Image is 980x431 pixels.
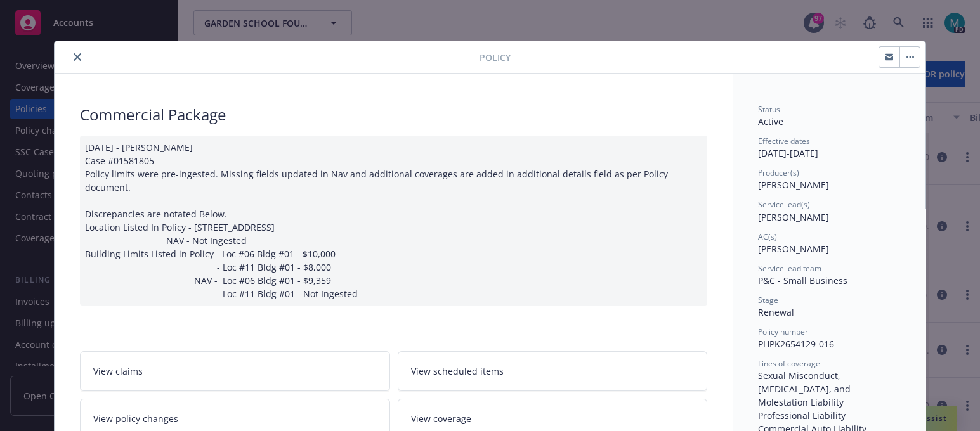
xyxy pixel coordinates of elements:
span: Active [758,115,783,127]
span: Service lead(s) [758,199,810,210]
span: Producer(s) [758,167,799,178]
span: PHPK2654129-016 [758,338,834,350]
a: View claims [80,351,390,391]
button: close [70,49,85,65]
div: [DATE] - [PERSON_NAME] Case #01581805 Policy limits were pre-ingested. Missing fields updated in ... [80,136,707,306]
span: Lines of coverage [758,358,820,369]
div: Sexual Misconduct, [MEDICAL_DATA], and Molestation Liability [758,369,900,409]
span: [PERSON_NAME] [758,179,829,191]
span: Effective dates [758,136,810,146]
span: Renewal [758,306,794,318]
span: View scheduled items [411,364,504,378]
div: Commercial Package [80,104,707,125]
span: Policy number [758,326,808,337]
div: [DATE] - [DATE] [758,136,900,160]
span: View claims [93,364,143,378]
span: Service lead team [758,263,821,274]
a: View scheduled items [398,351,708,391]
div: Professional Liability [758,409,900,422]
span: Stage [758,295,778,306]
span: P&C - Small Business [758,274,847,286]
span: Policy [480,51,511,64]
span: [PERSON_NAME] [758,211,829,223]
span: View coverage [411,412,471,425]
span: [PERSON_NAME] [758,243,829,255]
span: View policy changes [93,412,178,425]
span: Status [758,104,780,115]
span: AC(s) [758,231,777,242]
